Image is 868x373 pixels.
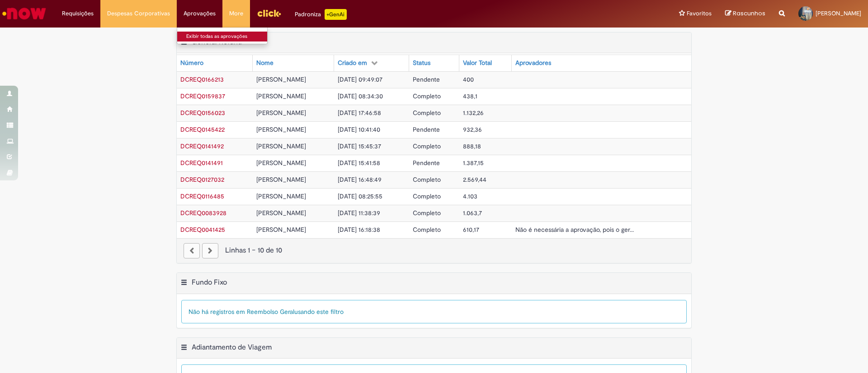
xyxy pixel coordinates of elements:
[413,125,440,134] span: Pendente
[463,192,477,200] span: 4.103
[338,92,383,100] span: [DATE] 08:34:30
[177,27,268,44] ul: Aprovações
[463,125,482,134] span: 932,36
[180,278,188,290] button: Fundo Fixo Menu de contexto
[180,142,224,150] a: Abrir Registro: DCREQ0141492
[463,75,474,83] span: 400
[180,192,224,200] span: DCREQ0116485
[515,226,634,234] span: Não é necessária a aprovação, pois o ger...
[256,142,306,150] span: [PERSON_NAME]
[180,75,224,83] span: DCREQ0166213
[413,109,441,117] span: Completo
[192,278,227,287] h2: Fundo Fixo
[62,9,94,18] span: Requisições
[256,75,306,83] span: [PERSON_NAME]
[463,109,484,117] span: 1.132,26
[184,9,216,18] span: Aprovações
[413,75,440,83] span: Pendente
[338,175,382,184] span: [DATE] 16:48:49
[687,9,712,18] span: Favoritos
[338,192,382,200] span: [DATE] 08:25:55
[180,175,224,184] a: Abrir Registro: DCREQ0127032
[295,9,347,20] div: Padroniza
[256,175,306,184] span: [PERSON_NAME]
[256,209,306,217] span: [PERSON_NAME]
[177,238,691,263] nav: paginação
[180,109,225,117] span: DCREQ0156023
[180,159,223,167] a: Abrir Registro: DCREQ0141491
[180,92,225,100] span: DCREQ0159837
[463,59,492,68] div: Valor Total
[338,159,380,167] span: [DATE] 15:41:58
[463,209,482,217] span: 1.063,7
[463,92,477,100] span: 438,1
[413,59,430,68] div: Status
[256,125,306,134] span: [PERSON_NAME]
[107,9,170,18] span: Despesas Corporativas
[256,109,306,117] span: [PERSON_NAME]
[338,75,382,83] span: [DATE] 09:49:07
[181,300,687,323] div: Não há registros em Reembolso Geral
[256,159,306,167] span: [PERSON_NAME]
[180,142,224,150] span: DCREQ0141492
[515,59,551,68] div: Aprovadores
[256,226,306,234] span: [PERSON_NAME]
[413,159,440,167] span: Pendente
[463,226,479,234] span: 610,17
[229,9,243,18] span: More
[413,226,441,234] span: Completo
[413,92,441,100] span: Completo
[733,9,765,18] span: Rascunhos
[180,209,226,217] span: DCREQ0083928
[256,92,306,100] span: [PERSON_NAME]
[413,209,441,217] span: Completo
[180,75,224,83] a: Abrir Registro: DCREQ0166213
[338,226,380,234] span: [DATE] 16:18:38
[294,308,344,316] span: usando este filtro
[463,175,486,184] span: 2.569,44
[180,343,188,355] button: Adiantamento de Viagem Menu de contexto
[338,209,380,217] span: [DATE] 11:38:39
[192,343,272,352] h2: Adiantamento de Viagem
[338,59,367,68] div: Criado em
[180,92,225,100] a: Abrir Registro: DCREQ0159837
[816,9,861,17] span: [PERSON_NAME]
[338,109,381,117] span: [DATE] 17:46:58
[180,59,203,68] div: Número
[180,226,225,234] span: DCREQ0041425
[338,142,381,150] span: [DATE] 15:45:37
[463,159,484,167] span: 1.387,15
[256,192,306,200] span: [PERSON_NAME]
[325,9,347,20] p: +GenAi
[338,125,380,134] span: [DATE] 10:41:40
[413,142,441,150] span: Completo
[180,175,224,184] span: DCREQ0127032
[413,192,441,200] span: Completo
[180,125,225,134] span: DCREQ0145422
[725,9,765,18] a: Rascunhos
[256,59,274,68] div: Nome
[192,37,242,46] h2: General Refund
[180,109,225,117] a: Abrir Registro: DCREQ0156023
[463,142,481,150] span: 888,18
[180,192,224,200] a: Abrir Registro: DCREQ0116485
[180,226,225,234] a: Abrir Registro: DCREQ0041425
[413,175,441,184] span: Completo
[1,5,47,23] img: ServiceNow
[257,6,281,20] img: click_logo_yellow_360x200.png
[177,32,277,41] a: Exibir todas as aprovações
[180,125,225,134] a: Abrir Registro: DCREQ0145422
[180,159,223,167] span: DCREQ0141491
[180,209,226,217] a: Abrir Registro: DCREQ0083928
[184,245,684,256] div: Linhas 1 − 10 de 10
